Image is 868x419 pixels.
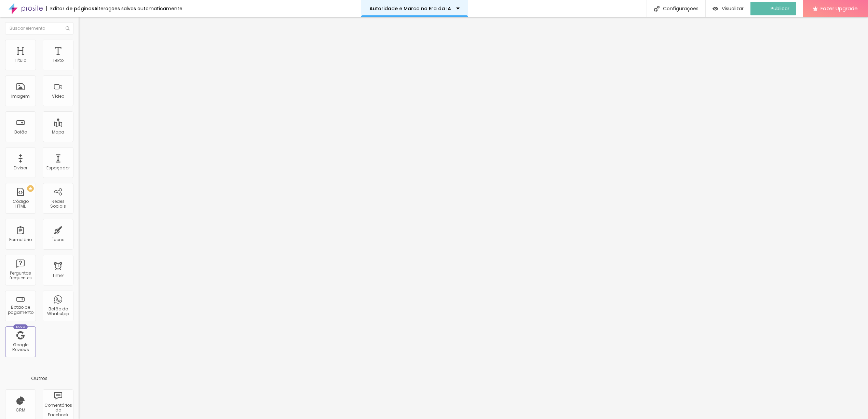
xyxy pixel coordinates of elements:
[9,237,32,242] div: Formulário
[52,94,64,99] div: Vídeo
[52,273,64,278] div: Timer
[7,343,34,352] div: Google Reviews
[46,6,94,11] div: Editor de páginas
[706,2,750,15] button: Visualizar
[66,26,70,30] img: Icone
[44,199,71,209] div: Redes Sociais
[46,166,70,170] div: Espaçador
[44,403,71,418] div: Comentários do Facebook
[15,58,26,63] div: Título
[5,22,73,34] input: Buscar elemento
[7,305,34,315] div: Botão de pagamento
[750,2,796,15] button: Publicar
[14,166,27,170] div: Divisor
[44,307,71,317] div: Botão do WhatsApp
[16,408,25,413] div: CRM
[722,6,744,11] span: Visualizar
[713,6,718,12] img: view-1.svg
[654,6,660,12] img: Icone
[14,130,27,135] div: Botão
[369,6,451,11] p: Autoridade e Marca na Era da IA
[52,237,64,242] div: Ícone
[820,5,858,11] span: Fazer Upgrade
[7,199,34,209] div: Código HTML
[79,17,868,419] iframe: Editor
[7,271,34,281] div: Perguntas frequentes
[13,324,28,329] div: Novo
[11,94,30,99] div: Imagem
[771,6,789,11] span: Publicar
[52,130,64,135] div: Mapa
[94,6,182,11] div: Alterações salvas automaticamente
[53,58,64,63] div: Texto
